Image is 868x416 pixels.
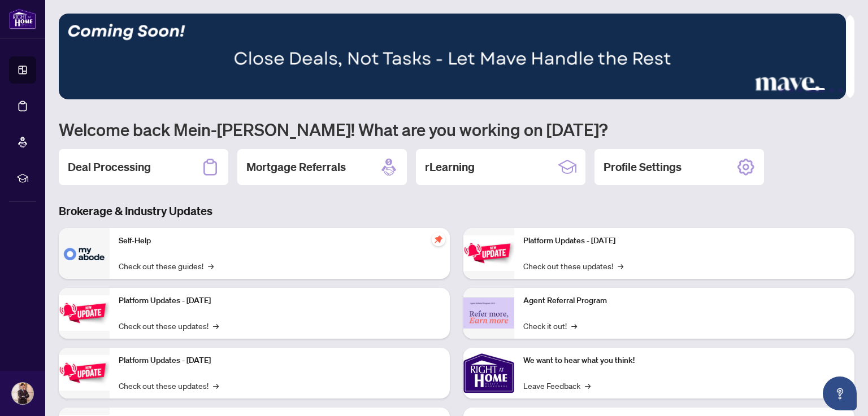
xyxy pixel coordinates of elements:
span: → [571,319,577,332]
p: Agent Referral Program [523,295,845,307]
a: Check out these updates!→ [119,379,219,392]
a: Check out these updates!→ [523,260,623,272]
button: 2 [789,88,793,93]
img: Platform Updates - June 23, 2025 [463,235,514,271]
button: 6 [839,88,843,93]
span: → [585,379,591,392]
a: Check out these updates!→ [119,319,219,332]
h2: Profile Settings [604,159,682,175]
img: logo [9,8,36,29]
img: Profile Icon [12,383,33,404]
h3: Brokerage & Industry Updates [59,203,854,219]
img: We want to hear what you think! [463,348,514,399]
h2: rLearning [425,159,475,175]
span: → [213,319,219,332]
button: 5 [830,88,834,93]
img: Agent Referral Program [463,297,514,329]
img: Slide 3 [59,14,846,99]
button: 3 [798,88,802,93]
p: Platform Updates - [DATE] [523,235,845,247]
img: Platform Updates - July 21, 2025 [59,355,110,391]
button: 4 [807,88,825,93]
button: Open asap [823,376,857,410]
button: 1 [780,88,784,93]
p: Platform Updates - [DATE] [119,354,441,367]
a: Check out these guides!→ [119,260,214,272]
span: → [213,379,219,392]
span: pushpin [432,233,445,246]
span: → [208,260,214,272]
h2: Mortgage Referrals [246,159,346,175]
p: We want to hear what you think! [523,354,845,367]
span: → [618,260,623,272]
p: Self-Help [119,235,441,247]
a: Check it out!→ [523,319,577,332]
p: Platform Updates - [DATE] [119,295,441,307]
a: Leave Feedback→ [523,379,591,392]
h2: Deal Processing [68,159,151,175]
img: Self-Help [59,228,110,279]
img: Platform Updates - September 16, 2025 [59,295,110,331]
h1: Welcome back Mein-[PERSON_NAME]! What are you working on [DATE]? [59,119,854,140]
